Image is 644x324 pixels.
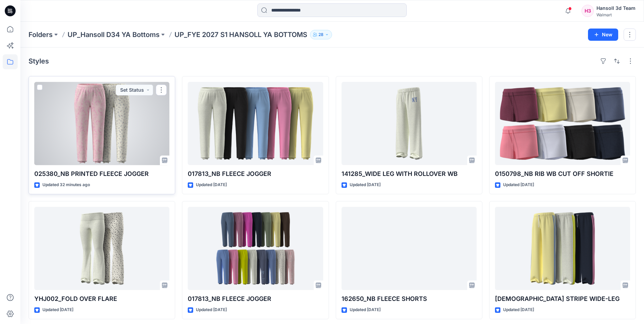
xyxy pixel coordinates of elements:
[350,181,381,188] p: Updated [DATE]
[342,169,477,179] p: 141285_WIDE LEG WITH ROLLOVER WB
[342,82,477,165] a: 141285_WIDE LEG WITH ROLLOVER WB
[342,294,477,304] p: 162650_NB FLEECE SHORTS
[188,169,323,179] p: 017813_NB FLEECE JOGGER
[350,306,381,313] p: Updated [DATE]
[596,4,636,12] div: Hansoll 3d Team
[310,30,332,39] button: 28
[588,29,618,41] button: New
[503,306,534,313] p: Updated [DATE]
[188,207,323,290] a: 017813_NB FLEECE JOGGER
[495,169,630,179] p: 0150798_NB RIB WB CUT OFF SHORTIE
[29,30,53,39] a: Folders
[495,82,630,165] a: 0150798_NB RIB WB CUT OFF SHORTIE
[34,207,169,290] a: YHJ002_FOLD OVER FLARE
[582,5,594,17] div: H3
[34,82,169,165] a: 025380_NB PRINTED FLEECE JOGGER
[42,306,73,313] p: Updated [DATE]
[318,31,324,38] p: 28
[495,294,630,304] p: [DEMOGRAPHIC_DATA] STRIPE WIDE-LEG
[188,82,323,165] a: 017813_NB FLEECE JOGGER
[29,57,49,65] h4: Styles
[196,181,227,188] p: Updated [DATE]
[174,30,307,39] p: UP_FYE 2027 S1 HANSOLL YA BOTTOMS
[68,30,160,39] a: UP_Hansoll D34 YA Bottoms
[34,294,169,304] p: YHJ002_FOLD OVER FLARE
[42,181,90,188] p: Updated 32 minutes ago
[188,294,323,304] p: 017813_NB FLEECE JOGGER
[34,169,169,179] p: 025380_NB PRINTED FLEECE JOGGER
[596,12,636,17] div: Walmart
[503,181,534,188] p: Updated [DATE]
[495,207,630,290] a: YHJ015_STRAIGHT STRIPE WIDE-LEG
[196,306,227,313] p: Updated [DATE]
